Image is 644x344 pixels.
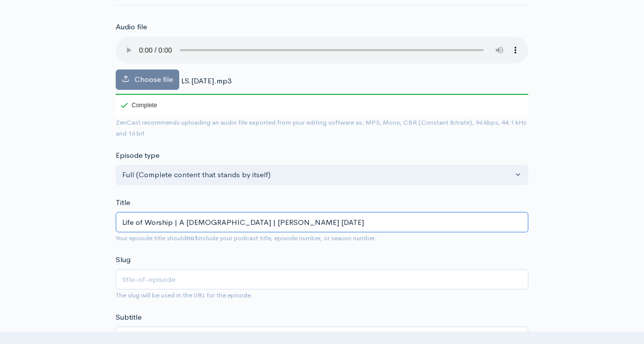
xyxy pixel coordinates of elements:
strong: not [186,234,198,242]
label: Subtitle [116,312,142,323]
small: The slug will be used in the URL for the episode. [116,291,253,299]
input: title-of-episode [116,270,528,290]
label: Title [116,197,130,208]
input: What is the episode's title? [116,212,528,232]
small: Your episode title should include your podcast title, episode number, or season number. [116,234,377,242]
span: Choose file [135,74,173,84]
div: Full (Complete content that stands by itself) [122,169,513,181]
label: Audio file [116,21,147,33]
label: Slug [116,254,131,266]
div: Complete [121,102,157,108]
span: LS.[DATE].mp3 [181,76,231,85]
div: 100% [116,94,528,95]
div: Complete [116,94,159,117]
button: Full (Complete content that stands by itself) [116,165,528,185]
label: Episode type [116,150,159,161]
small: ZenCast recommends uploading an audio file exported from your editing software as: MP3, Mono, CBR... [116,118,526,138]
